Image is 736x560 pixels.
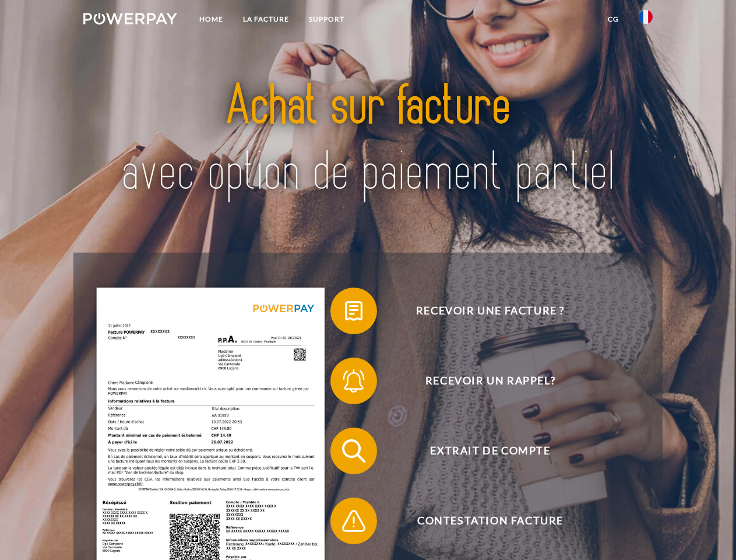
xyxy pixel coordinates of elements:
[639,10,653,24] img: fr
[299,9,354,30] a: Support
[598,9,629,30] a: CG
[83,13,177,24] img: logo-powerpay-white.svg
[233,9,299,30] a: LA FACTURE
[339,296,368,325] img: qb_bill.svg
[339,436,368,466] img: qb_search.svg
[111,56,625,223] img: title-powerpay_fr.svg
[339,506,368,535] img: qb_warning.svg
[189,9,233,30] a: Home
[330,358,633,404] button: Recevoir un rappel?
[347,288,633,334] span: Recevoir une facture ?
[347,428,633,474] span: Extrait de compte
[330,288,633,334] button: Recevoir une facture ?
[347,358,633,404] span: Recevoir un rappel?
[330,428,633,474] button: Extrait de compte
[347,498,633,544] span: Contestation Facture
[330,498,633,544] button: Contestation Facture
[339,366,368,395] img: qb_bell.svg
